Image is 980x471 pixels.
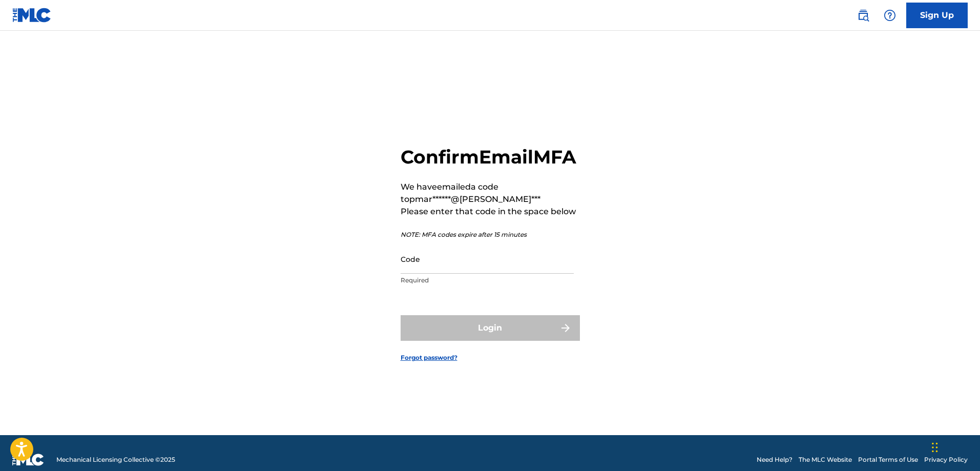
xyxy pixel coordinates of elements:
[56,455,175,464] span: Mechanical Licensing Collective © 2025
[884,9,896,22] img: help
[857,9,869,22] img: search
[799,455,852,464] a: The MLC Website
[924,455,968,464] a: Privacy Policy
[929,422,980,471] iframe: Chat Widget
[401,206,580,218] p: Please enter that code in the space below
[880,5,900,26] div: Help
[906,3,968,28] a: Sign Up
[853,5,873,26] a: Public Search
[757,455,793,464] a: Need Help?
[401,230,580,239] p: NOTE: MFA codes expire after 15 minutes
[858,455,918,464] a: Portal Terms of Use
[401,146,580,169] h2: Confirm Email MFA
[929,422,980,471] div: Chat-Widget
[401,181,580,206] p: We have emailed a code to pmar******@[PERSON_NAME]***
[401,276,574,285] p: Required
[401,353,457,362] a: Forgot password?
[12,8,52,23] img: MLC Logo
[932,432,938,463] div: Ziehen
[12,454,44,466] img: logo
